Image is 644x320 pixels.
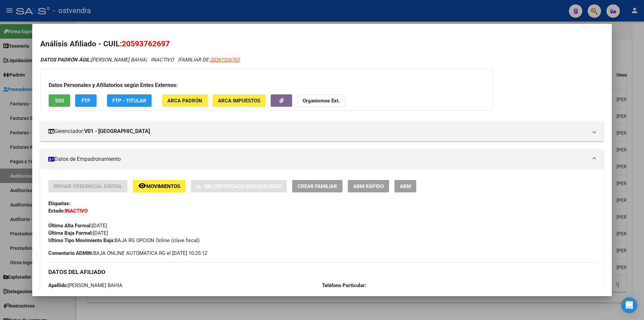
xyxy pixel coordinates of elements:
[107,94,152,107] button: FTP - Titular
[297,94,345,107] button: Organismos Ext.
[48,180,127,192] button: Enviar Credencial Digital
[191,180,287,192] button: Sin Certificado Discapacidad
[303,98,340,104] strong: Organismos Ext.
[112,98,146,104] span: FTP - Titular
[48,208,65,214] strong: Estado:
[138,182,146,190] mat-icon: remove_red_eye
[122,39,170,48] span: 20593762697
[353,183,384,189] span: ABM Rápido
[75,94,97,107] button: FTP
[82,98,91,104] span: FTP
[348,180,389,192] button: ABM Rápido
[40,57,146,63] span: [PERSON_NAME] BAHIA
[48,237,200,243] span: BAJA RG OPCION Online (clave fiscal)
[40,57,91,63] strong: DATOS PADRÓN ÁGIL:
[48,237,115,243] strong: Ultimo Tipo Movimiento Baja:
[210,57,239,63] span: 20361536763
[55,98,64,104] span: SSS
[48,250,93,256] strong: Comentario ADMIN:
[48,223,107,229] span: [DATE]
[218,98,260,104] span: ARCA Impuestos
[394,180,416,192] button: ABM
[162,94,208,107] button: ARCA Padrón
[84,127,150,135] strong: V01 - [GEOGRAPHIC_DATA]
[40,38,604,50] h2: Análisis Afiliado - CUIL:
[133,180,185,192] button: Movimientos
[204,183,281,189] span: Sin Certificado Discapacidad
[48,200,70,207] strong: Etiquetas:
[179,57,239,63] span: FAMILIAR DE:
[48,282,122,288] span: [PERSON_NAME] BAHIA
[40,57,239,63] i: | INACTIVO |
[40,149,604,169] mat-expansion-panel-header: Datos de Empadronamiento
[49,94,70,107] button: SSS
[48,249,207,257] span: BAJA ONLINE AUTOMATICA RG el [DATE] 10:25:12
[40,121,604,141] mat-expansion-panel-header: Gerenciador:V01 - [GEOGRAPHIC_DATA]
[146,183,180,189] span: Movimientos
[400,183,411,189] span: ABM
[298,183,337,189] span: Crear Familiar
[65,208,88,214] strong: INACTIVO
[213,94,266,107] button: ARCA Impuestos
[48,223,92,229] strong: Última Alta Formal:
[48,268,596,276] h3: DATOS DEL AFILIADO
[48,282,68,288] strong: Apellido:
[54,183,122,189] span: Enviar Credencial Digital
[48,230,108,236] span: [DATE]
[48,155,588,163] mat-panel-title: Datos de Empadronamiento
[292,180,342,192] button: Crear Familiar
[621,297,637,313] div: Open Intercom Messenger
[48,230,93,236] strong: Última Baja Formal:
[49,81,484,89] h3: Datos Personales y Afiliatorios según Entes Externos:
[322,282,366,288] strong: Teléfono Particular:
[48,127,588,135] mat-panel-title: Gerenciador:
[167,98,202,104] span: ARCA Padrón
